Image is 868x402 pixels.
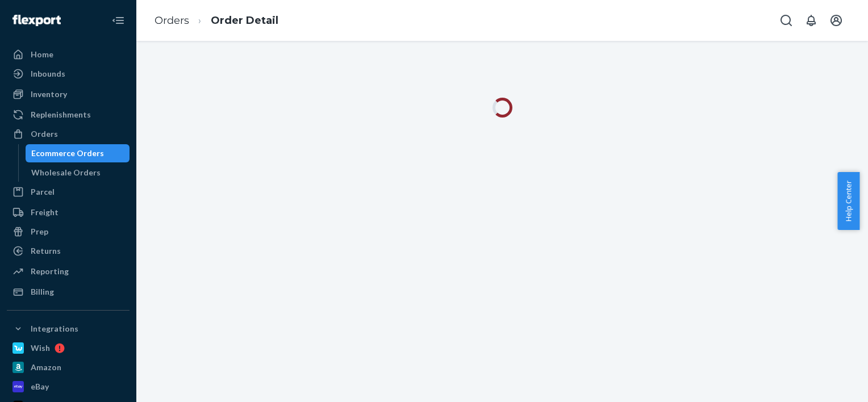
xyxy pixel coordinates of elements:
div: Orders [31,128,58,140]
a: eBay [7,378,130,396]
div: Amazon [31,362,61,373]
div: Replenishments [31,109,91,120]
div: Parcel [31,186,55,198]
div: Ecommerce Orders [31,148,104,159]
div: Inventory [31,89,67,100]
button: Integrations [7,320,130,338]
a: Order Detail [211,14,278,27]
button: Open Search Box [775,9,798,32]
div: Reporting [31,266,69,277]
div: Wholesale Orders [31,167,101,178]
a: Ecommerce Orders [26,144,130,162]
a: Returns [7,242,130,260]
button: Open account menu [825,9,848,32]
a: Replenishments [7,106,130,124]
div: Home [31,49,53,60]
button: Help Center [837,172,859,230]
a: Inbounds [7,65,130,83]
a: Home [7,45,130,64]
button: Open notifications [800,9,823,32]
a: Orders [155,14,189,27]
a: Freight [7,203,130,221]
ol: breadcrumbs [145,4,287,37]
div: Wish [31,342,50,354]
button: Close Navigation [107,9,130,32]
div: Billing [31,286,54,298]
div: Freight [31,207,59,218]
a: Parcel [7,183,130,201]
a: Billing [7,283,130,301]
a: Orders [7,125,130,143]
div: Returns [31,245,61,257]
a: Inventory [7,85,130,103]
a: Wish [7,339,130,357]
a: Wholesale Orders [26,164,130,182]
a: Reporting [7,262,130,280]
div: eBay [31,381,49,392]
a: Prep [7,223,130,241]
div: Integrations [31,323,78,334]
a: Amazon [7,358,130,376]
div: Prep [31,226,48,237]
img: Flexport logo [12,15,61,26]
div: Inbounds [31,68,65,79]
